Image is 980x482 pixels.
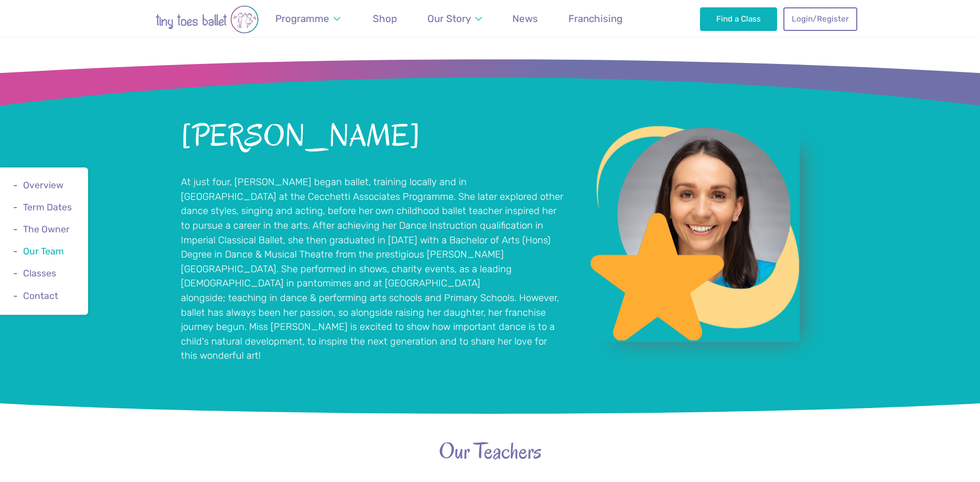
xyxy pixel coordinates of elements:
[783,7,857,30] a: Login/Register
[271,6,346,31] a: Programme
[508,6,543,31] a: News
[590,125,800,342] a: View full-size image
[23,246,64,256] a: Our Team
[275,13,329,25] span: Programme
[568,13,622,25] span: Franchising
[23,224,70,234] a: The Owner
[181,437,800,466] h2: Our Teachers
[422,6,487,31] a: Our Story
[23,269,56,279] a: Classes
[427,13,471,25] span: Our Story
[181,175,564,363] p: At just four, [PERSON_NAME] began ballet, training locally and in [GEOGRAPHIC_DATA] at the Cecche...
[368,6,402,31] a: Shop
[23,202,72,212] a: Term Dates
[123,5,291,34] img: tiny toes ballet
[512,13,538,25] span: News
[700,7,777,30] a: Find a Class
[373,13,397,25] span: Shop
[23,291,58,301] a: Contact
[181,121,564,152] h2: [PERSON_NAME]
[564,6,628,31] a: Franchising
[23,180,63,190] a: Overview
